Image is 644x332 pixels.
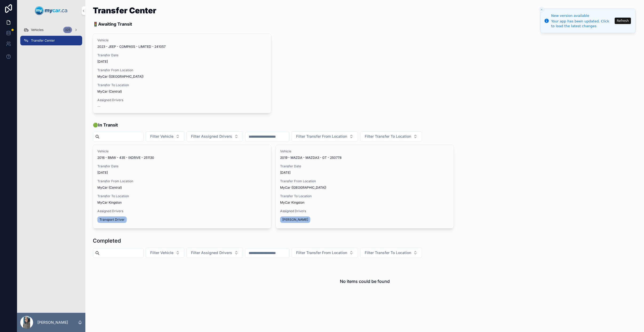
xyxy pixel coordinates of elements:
[100,218,125,222] span: Transport Driver
[280,194,450,198] span: Transfer To Location
[31,38,55,43] span: Transfer Center
[97,200,122,205] span: MyCar Kingston
[63,27,72,33] div: 325
[97,185,122,190] span: MyCar (Central)
[296,250,347,255] span: Filter Transfer From Location
[93,122,118,128] span: 🟢
[276,145,454,228] a: Vehicle2019 - MAZDA - MAZDA3 - GT - 250778Transfer Date[DATE]Transfer From LocationMyCar ([GEOGRA...
[97,74,144,79] span: MyCar ([GEOGRAPHIC_DATA])
[365,250,411,255] span: Filter Transfer To Location
[280,171,450,175] span: [DATE]
[280,156,341,160] span: 2019 - MAZDA - MAZDA3 - GT - 250778
[186,248,243,258] button: Select Button
[97,194,267,198] span: Transfer To Location
[37,320,68,325] p: [PERSON_NAME]
[97,98,267,102] span: Assigned Drivers
[551,19,613,29] div: Your app has been updated. Click to load the latest changes
[20,36,82,45] a: Transfer Center
[93,6,156,14] h1: Transfer Center
[97,164,267,168] span: Transfer Date
[97,89,122,94] span: MyCar (Central)
[146,248,184,258] button: Select Button
[280,164,450,168] span: Transfer Date
[98,122,118,128] strong: In Transit
[98,21,132,27] strong: Awaiting Transit
[97,171,267,175] span: [DATE]
[93,145,271,228] a: Vehicle2016 - BMW - 435 - IXDRIVE - 251130Transfer Date[DATE]Transfer From LocationMyCar (Central...
[97,149,267,153] span: Vehicle
[97,45,166,49] span: 2023 - JEEP - COMPASS - LIMITED - 241057
[97,179,267,183] span: Transfer From Location
[186,131,243,141] button: Select Button
[97,156,154,160] span: 2016 - BMW - 435 - IXDRIVE - 251130
[551,13,613,18] div: New version available
[360,131,422,141] button: Select Button
[191,250,232,255] span: Filter Assigned Drivers
[282,218,308,222] span: [PERSON_NAME]
[31,28,43,32] span: Vehicles
[280,185,326,190] span: MyCar ([GEOGRAPHIC_DATA])
[97,68,267,72] span: Transfer From Location
[97,53,267,57] span: Transfer Date
[539,7,544,12] button: Close toast
[292,248,358,258] button: Select Button
[97,209,267,213] span: Assigned Drivers
[280,149,450,153] span: Vehicle
[296,134,347,139] span: Filter Transfer From Location
[280,179,450,183] span: Transfer From Location
[365,134,411,139] span: Filter Transfer To Location
[97,83,267,87] span: Transfer To Location
[17,21,85,52] div: scrollable content
[615,18,631,24] button: Refresh
[97,38,267,42] span: Vehicle
[93,34,271,113] a: Vehicle2023 - JEEP - COMPASS - LIMITED - 241057Transfer Date[DATE]Transfer From LocationMyCar ([G...
[150,134,173,139] span: Filter Vehicle
[93,21,156,27] p: 🚦
[340,278,390,284] h2: No items could be found
[280,209,450,213] span: Assigned Drivers
[97,104,101,109] span: --
[93,237,121,244] h1: Completed
[146,131,184,141] button: Select Button
[292,131,358,141] button: Select Button
[360,248,422,258] button: Select Button
[191,134,232,139] span: Filter Assigned Drivers
[280,200,304,205] span: MyCar Kingston
[97,60,267,64] span: [DATE]
[150,250,173,255] span: Filter Vehicle
[35,6,67,15] img: App logo
[20,25,82,35] a: Vehicles325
